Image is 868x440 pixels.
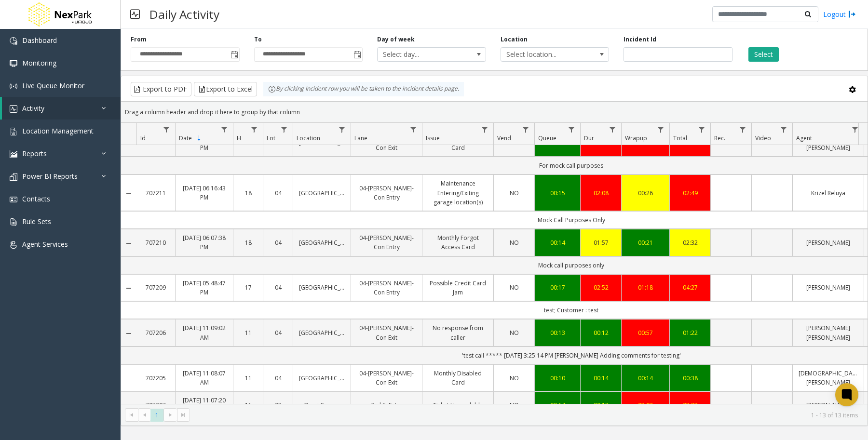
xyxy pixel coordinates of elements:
[269,373,287,383] a: 04
[541,373,574,383] div: 00:10
[538,134,556,142] span: Queue
[606,123,619,136] a: Dur Filter Menu
[426,134,440,142] span: Issue
[121,402,136,410] a: Collapse Details
[627,328,664,337] a: 00:57
[541,283,574,292] div: 00:17
[131,82,191,96] button: Export to PDF
[354,134,367,142] span: Lane
[248,123,261,136] a: H Filter Menu
[22,149,47,158] span: Reports
[541,328,574,337] a: 00:13
[586,238,615,247] a: 01:57
[239,283,257,292] a: 17
[799,400,858,410] a: [PERSON_NAME]
[799,238,858,247] a: [PERSON_NAME]
[121,240,136,247] a: Collapse Details
[676,373,705,383] a: 00:38
[627,373,664,383] div: 00:14
[237,134,241,142] span: H
[22,36,57,45] span: Dashboard
[336,123,349,136] a: Location Filter Menu
[181,184,227,202] a: [DATE] 06:16:43 PM
[10,82,17,90] img: 'icon'
[181,369,227,387] a: [DATE] 11:08:07 AM
[267,134,275,142] span: Lot
[239,238,257,247] a: 18
[10,128,17,135] img: 'icon'
[541,400,574,410] div: 00:14
[22,240,68,249] span: Agent Services
[10,196,17,203] img: 'icon'
[131,35,147,44] label: From
[297,134,320,142] span: Location
[357,369,416,387] a: 04-[PERSON_NAME]-Con Exit
[10,218,17,226] img: 'icon'
[500,188,529,198] a: NO
[541,188,574,198] div: 00:15
[478,123,491,136] a: Issue Filter Menu
[121,123,868,404] div: Data table
[22,217,51,226] span: Rule Sets
[586,188,615,198] a: 02:08
[627,238,664,247] a: 00:21
[142,328,169,337] a: 707206
[121,330,136,337] a: Collapse Details
[500,238,529,247] a: NO
[586,373,615,383] a: 00:14
[584,134,594,142] span: Dur
[140,134,146,142] span: Id
[627,188,664,198] a: 00:26
[500,283,529,292] a: NO
[565,123,578,136] a: Queue Filter Menu
[519,123,532,136] a: Vend Filter Menu
[121,189,136,197] a: Collapse Details
[755,134,771,142] span: Video
[181,279,227,297] a: [DATE] 05:48:47 PM
[239,400,257,410] a: 11
[377,35,415,44] label: Day of week
[142,400,169,410] a: 707207
[501,35,528,44] label: Location
[501,48,587,61] span: Select location...
[848,9,856,19] img: logout
[150,409,163,422] span: Page 1
[269,238,287,247] a: 04
[218,123,231,136] a: Date Filter Menu
[500,328,529,337] a: NO
[357,323,416,342] a: 04-[PERSON_NAME]-Con Exit
[586,283,615,292] div: 02:52
[142,373,169,383] a: 707205
[22,194,50,203] span: Contacts
[130,2,140,26] img: pageIcon
[627,283,664,292] div: 01:18
[510,283,519,292] span: NO
[299,283,345,292] a: [GEOGRAPHIC_DATA]
[239,328,257,337] a: 11
[10,150,17,158] img: 'icon'
[428,369,488,387] a: Monthly Disabled Card
[181,233,227,252] a: [DATE] 06:07:38 PM
[736,123,749,136] a: Rec. Filter Menu
[500,373,529,383] a: NO
[624,35,656,44] label: Incident Id
[254,35,262,44] label: To
[179,134,192,142] span: Date
[428,400,488,410] a: Ticket Unreadable
[714,134,725,142] span: Rec.
[299,238,345,247] a: [GEOGRAPHIC_DATA]
[676,188,705,198] a: 02:49
[510,189,519,197] span: NO
[357,184,416,202] a: 04-[PERSON_NAME]-Con Entry
[299,188,345,198] a: [GEOGRAPHIC_DATA]
[510,239,519,247] span: NO
[269,283,287,292] a: 04
[10,60,17,67] img: 'icon'
[586,400,615,410] div: 00:17
[541,238,574,247] div: 00:14
[22,172,78,181] span: Power BI Reports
